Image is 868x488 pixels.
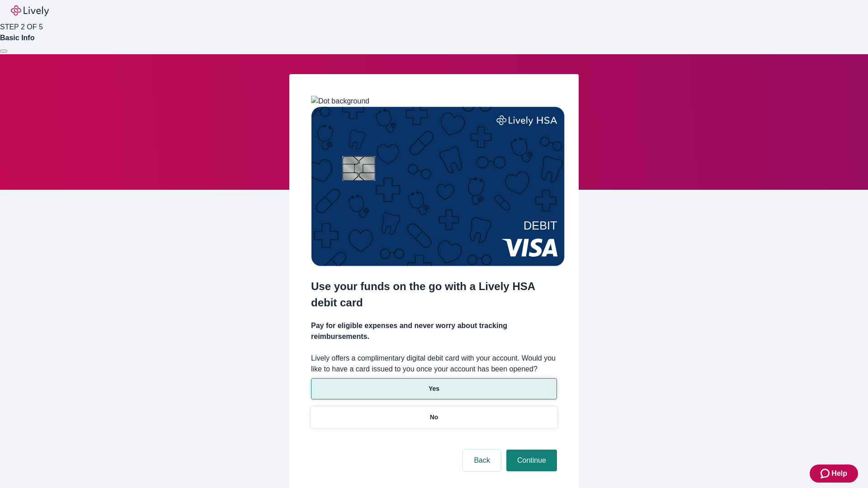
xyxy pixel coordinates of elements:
[463,450,501,471] button: Back
[11,5,49,16] img: Lively
[311,407,557,428] button: No
[311,278,557,311] h2: Use your funds on the go with a Lively HSA debit card
[311,107,565,266] img: Debit card
[430,413,439,422] p: No
[311,378,557,399] button: Yes
[831,468,847,479] span: Help
[311,96,369,107] img: Dot background
[311,353,557,375] label: Lively offers a complimentary digital debit card with your account. Would you like to have a card...
[311,320,557,342] h4: Pay for eligible expenses and never worry about tracking reimbursements.
[429,384,439,394] p: Yes
[810,465,858,483] button: Zendesk support iconHelp
[506,450,557,471] button: Continue
[821,468,831,479] svg: Zendesk support icon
